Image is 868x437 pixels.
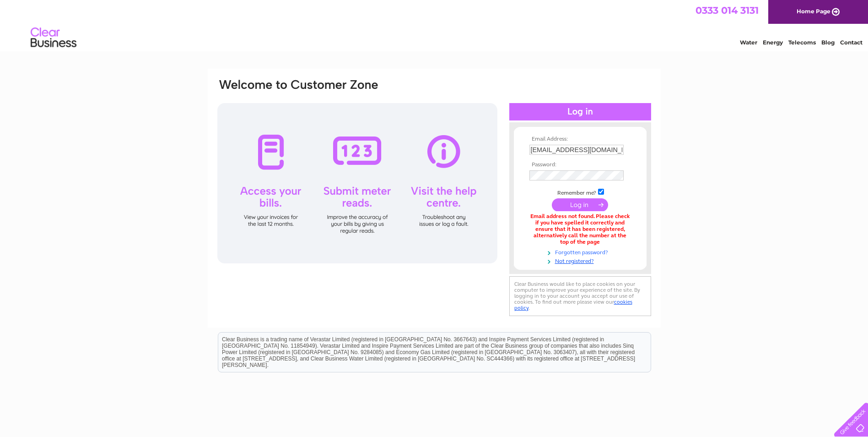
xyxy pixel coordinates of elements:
a: Blog [821,39,835,46]
a: cookies policy [514,299,632,311]
a: Water [740,39,757,46]
a: 0333 014 3131 [695,5,759,16]
a: Forgotten password? [529,247,633,256]
div: Clear Business is a trading name of Verastar Limited (registered in [GEOGRAPHIC_DATA] No. 3667643... [218,5,651,44]
a: Contact [840,39,863,46]
a: Not registered? [529,256,633,265]
td: Remember me? [527,187,633,197]
th: Password: [527,162,633,168]
a: Energy [763,39,783,46]
div: Email address not found. Please check if you have spelled it correctly and ensure that it has bee... [529,213,631,245]
input: Submit [552,198,608,211]
th: Email Address: [527,136,633,142]
div: Clear Business would like to place cookies on your computer to improve your experience of the sit... [509,276,651,316]
img: logo.png [30,24,77,52]
a: Telecoms [788,39,816,46]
